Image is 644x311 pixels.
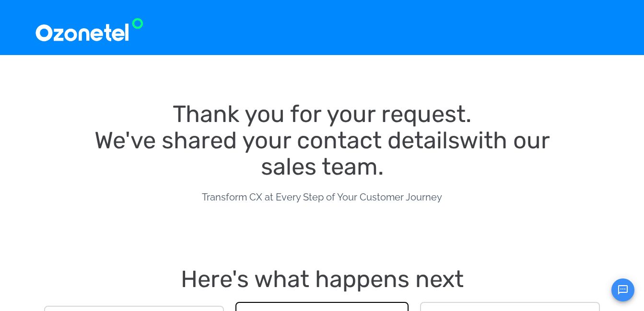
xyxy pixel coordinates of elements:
[181,265,464,293] span: Here's what happens next
[611,278,634,301] button: Open chat
[202,191,442,203] span: Transform CX at Every Step of Your Customer Journey
[173,100,471,128] span: Thank you for your request.
[261,126,556,180] span: with our sales team.
[94,126,459,154] span: We've shared your contact details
